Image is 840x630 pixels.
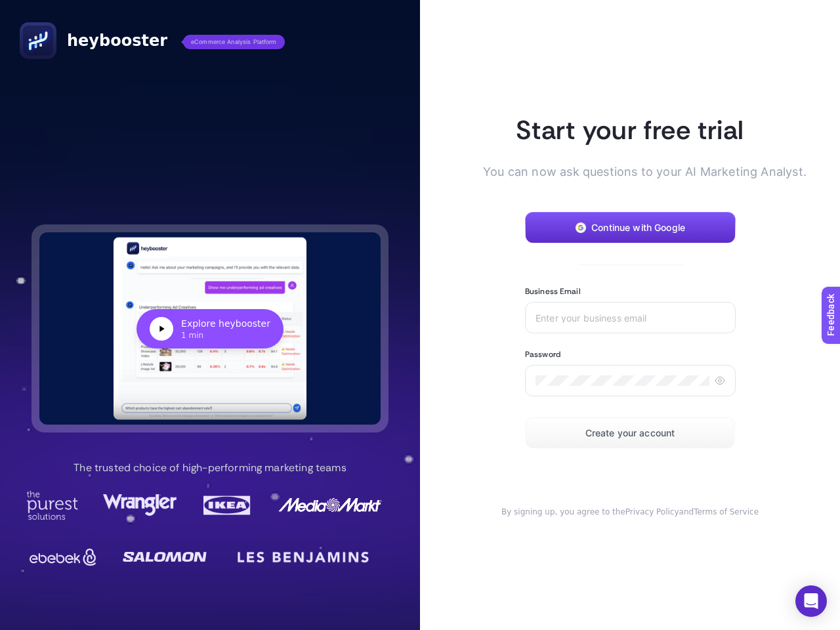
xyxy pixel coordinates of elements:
[525,212,736,243] button: Continue with Google
[501,507,625,516] span: By signing up, you agree to the
[8,4,50,14] span: Feedback
[483,163,777,180] p: You can now ask questions to your AI Marketing Analyst.
[591,222,685,233] span: Continue with Google
[694,507,759,516] a: Terms of Service
[525,417,735,449] button: Create your account
[535,312,725,323] input: Enter your business email
[67,30,167,51] span: heybooster
[39,232,381,425] button: Explore heybooster1 min
[483,507,777,517] div: and
[183,35,285,49] span: eCommerce Analysis Platform
[26,544,100,570] img: Ebebek
[201,491,253,520] img: Ikea
[585,428,675,438] span: Create your account
[795,585,827,617] div: Open Intercom Messenger
[20,22,285,59] a: heyboostereCommerce Analysis Platform
[123,544,207,570] img: Salomon
[181,317,270,330] div: Explore heybooster
[26,491,79,520] img: Purest
[103,491,177,520] img: Wrangler
[483,113,777,147] h1: Start your free trial
[230,541,377,573] img: LesBenjamin
[525,349,560,360] label: Password
[278,491,383,520] img: MediaMarkt
[181,330,270,341] div: 1 min
[525,286,581,297] label: Business Email
[625,507,679,516] a: Privacy Policy
[73,460,346,476] p: The trusted choice of high-performing marketing teams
